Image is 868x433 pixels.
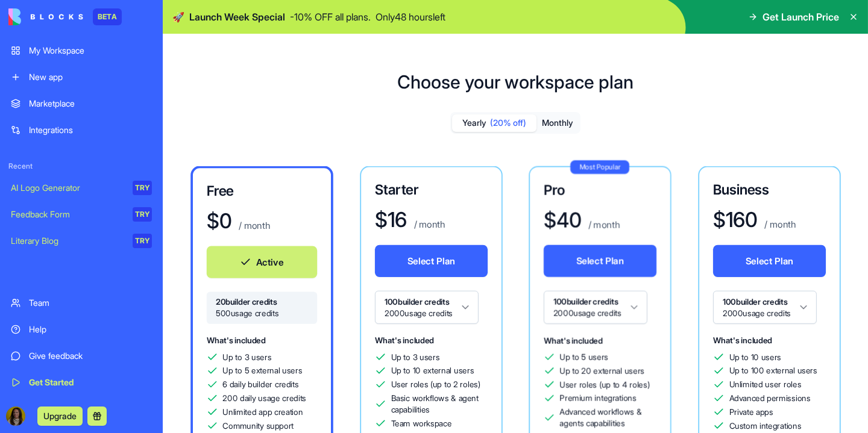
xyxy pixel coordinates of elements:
div: Most Popular [570,160,629,174]
span: Up to 3 users [222,351,271,363]
div: My Workspace [29,45,152,57]
button: Upgrade [37,407,83,426]
button: Select Plan [712,245,825,277]
button: Select Plan [544,245,656,277]
span: 500 usage credits [216,308,308,319]
a: Literary BlogTRY [4,229,159,253]
a: Feedback FormTRY [4,202,159,226]
span: Up to 10 external users [391,365,474,376]
button: Active [207,246,317,278]
h1: $ 0 [207,210,232,232]
h3: Free [207,182,317,200]
span: Team workspace [391,418,451,429]
span: Premium integrations [560,393,637,404]
div: TRY [133,234,152,248]
h1: $ 16 [374,208,406,231]
img: ACg8ocK7ErhNhbEzKnss0EuIBSs3rJ7MoaZxzcR1lYV9QOq8JbUvPd8=s96-c [6,407,25,426]
a: Marketplace [4,92,159,116]
div: Literary Blog [11,235,124,247]
button: Select Plan [374,245,487,277]
span: 20 builder credits [216,296,308,308]
button: Monthly [536,114,579,132]
span: Get Launch Price [763,10,839,24]
div: Feedback Form [11,208,124,220]
a: Integrations [4,118,159,142]
a: My Workspace [4,39,159,63]
span: What's included [374,335,433,345]
h1: $ 160 [712,208,757,231]
span: Advanced permissions [729,393,810,404]
p: / month [762,217,796,231]
span: Community support [222,420,294,431]
div: Team [29,297,152,309]
span: Unlimited app creation [222,407,303,418]
span: Up to 5 external users [222,365,302,376]
a: Help [4,317,159,341]
span: Up to 100 external users [729,365,817,376]
span: Up to 5 users [560,351,609,363]
span: Custom integrations [729,420,801,431]
h1: $ 40 [544,208,582,231]
p: / month [586,217,620,231]
h3: Business [712,181,825,199]
span: What's included [544,335,603,345]
span: (20% off) [490,117,526,129]
a: Upgrade [37,410,83,422]
a: Get Started [4,370,159,394]
div: TRY [133,181,152,195]
a: Team [4,291,159,315]
a: BETA [8,8,122,25]
span: 6 daily builder credits [222,379,298,390]
span: User roles (up to 4 roles) [560,379,650,390]
h1: Choose your workspace plan [397,71,634,93]
span: What's included [207,335,266,345]
p: Only 48 hours left [376,10,445,24]
div: Marketplace [29,98,152,110]
p: - 10 % OFF all plans. [290,10,371,24]
div: Help [29,323,152,335]
span: Up to 20 external users [560,365,645,376]
span: Up to 3 users [391,351,439,363]
span: Private apps [729,407,773,418]
div: BETA [93,8,122,25]
button: Yearly [452,114,536,132]
div: Integrations [29,124,152,136]
a: AI Logo GeneratorTRY [4,176,159,200]
div: TRY [133,207,152,222]
img: logo [8,8,83,25]
span: User roles (up to 2 roles) [391,379,480,390]
a: Give feedback [4,344,159,368]
span: Launch Week Special [189,10,285,24]
a: New app [4,65,159,89]
p: / month [236,219,270,232]
div: AI Logo Generator [11,182,124,194]
span: Advanced workflows & agents capabilities [560,407,656,429]
h3: Starter [374,181,487,199]
span: Up to 10 users [729,351,781,363]
span: Basic workflows & agent capabilities [391,393,487,416]
span: 200 daily usage credits [222,393,306,404]
span: Recent [4,161,159,171]
span: Unlimited user roles [729,379,801,390]
div: Give feedback [29,350,152,362]
h3: Pro [544,181,656,199]
div: Get Started [29,376,152,388]
span: 🚀 [172,10,184,24]
span: What's included [712,335,772,345]
div: New app [29,71,152,83]
p: / month [411,217,445,231]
